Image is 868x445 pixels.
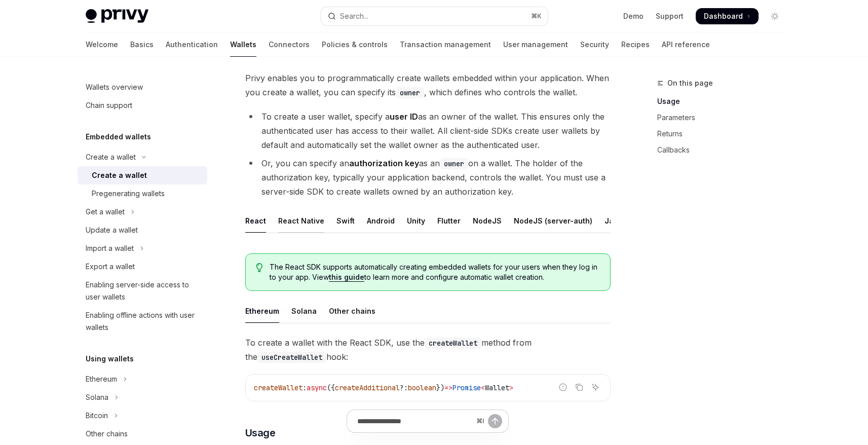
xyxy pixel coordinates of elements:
[349,158,419,168] strong: authorization key
[307,383,327,392] span: async
[86,353,134,365] h5: Using wallets
[86,151,136,163] div: Create a wallet
[278,209,324,233] div: React Native
[78,276,207,306] a: Enabling server-side access to user wallets
[78,221,207,239] a: Update a wallet
[78,370,207,388] button: Toggle Ethereum section
[436,383,444,392] span: })
[92,188,165,200] div: Pregenerating wallets
[78,96,207,115] a: Chain support
[230,32,256,57] a: Wallets
[78,166,207,184] a: Create a wallet
[357,410,472,432] input: Ask a question...
[86,99,132,112] div: Chain support
[367,209,395,233] div: Android
[86,224,138,236] div: Update a wallet
[589,381,602,394] button: Ask AI
[86,131,151,143] h5: Embedded wallets
[488,414,502,428] button: Send message
[514,209,592,233] div: NodeJS (server-auth)
[254,383,303,392] span: createWallet
[531,12,542,20] span: ⌘ K
[245,209,266,233] div: React
[270,262,599,282] span: The React SDK supports automatically creating embedded wallets for your users when they log in to...
[78,78,207,96] a: Wallets overview
[407,209,425,233] div: Unity
[336,209,355,233] div: Swift
[245,109,611,152] li: To create a user wallet, specify a as an owner of the wallet. This ensures only the authenticated...
[580,32,609,57] a: Security
[444,383,452,392] span: =>
[335,383,400,392] span: createAdditional
[400,383,408,392] span: ?:
[78,239,207,257] button: Toggle Import a wallet section
[86,391,108,403] div: Solana
[704,11,743,21] span: Dashboard
[78,203,207,221] button: Toggle Get a wallet section
[269,32,310,57] a: Connectors
[86,206,125,218] div: Get a wallet
[329,299,375,323] div: Other chains
[327,383,335,392] span: ({
[86,9,148,23] img: light logo
[130,32,154,57] a: Basics
[86,279,201,303] div: Enabling server-side access to user wallets
[78,148,207,166] button: Toggle Create a wallet section
[291,299,317,323] div: Solana
[245,336,611,364] span: To create a wallet with the React SDK, use the method from the hook:
[437,209,461,233] div: Flutter
[696,8,759,24] a: Dashboard
[667,77,713,89] span: On this page
[767,8,783,24] button: Toggle dark mode
[92,169,147,181] div: Create a wallet
[573,381,586,394] button: Copy the contents from the code block
[329,273,364,282] a: this guide
[86,410,108,422] div: Bitcoin
[657,142,791,158] a: Callbacks
[86,32,118,57] a: Welcome
[390,112,418,122] strong: user ID
[322,32,388,57] a: Policies & controls
[396,87,424,98] code: owner
[473,209,502,233] div: NodeJS
[481,383,485,392] span: <
[86,242,134,254] div: Import a wallet
[86,428,128,440] div: Other chains
[408,383,436,392] span: boolean
[657,109,791,126] a: Parameters
[623,11,644,21] a: Demo
[452,383,481,392] span: Promise
[485,383,509,392] span: Wallet
[662,32,710,57] a: API reference
[78,306,207,337] a: Enabling offline actions with user wallets
[78,406,207,425] button: Toggle Bitcoin section
[503,32,568,57] a: User management
[78,425,207,443] a: Other chains
[245,71,611,99] span: Privy enables you to programmatically create wallets embedded within your application. When you c...
[86,373,117,385] div: Ethereum
[245,299,279,323] div: Ethereum
[657,93,791,109] a: Usage
[605,209,622,233] div: Java
[656,11,684,21] a: Support
[556,381,570,394] button: Report incorrect code
[400,32,491,57] a: Transaction management
[509,383,513,392] span: >
[321,7,548,25] button: Open search
[86,309,201,333] div: Enabling offline actions with user wallets
[86,261,135,273] div: Export a wallet
[440,158,468,169] code: owner
[245,156,611,199] li: Or, you can specify an as an on a wallet. The holder of the authorization key, typically your app...
[425,338,481,349] code: createWallet
[86,81,143,93] div: Wallets overview
[340,10,368,22] div: Search...
[256,263,263,272] svg: Tip
[657,126,791,142] a: Returns
[78,388,207,406] button: Toggle Solana section
[78,257,207,276] a: Export a wallet
[621,32,650,57] a: Recipes
[78,184,207,203] a: Pregenerating wallets
[303,383,307,392] span: :
[166,32,218,57] a: Authentication
[257,352,326,363] code: useCreateWallet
